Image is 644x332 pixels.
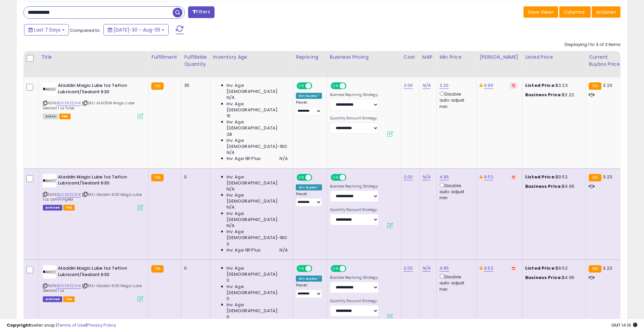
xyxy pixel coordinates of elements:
[439,174,449,180] a: 4.95
[87,322,116,328] a: Privacy Policy
[227,174,288,186] span: Inv. Age [DEMOGRAPHIC_DATA]:
[227,156,262,162] span: Inv. Age 181 Plus:
[43,265,143,301] div: ASIN:
[525,265,556,271] b: Listed Price:
[297,83,306,89] span: ON
[151,54,178,61] div: Fulfillment
[43,205,62,211] span: Listings that have been deleted from Seller Central
[404,54,417,61] div: Cost
[611,322,637,328] span: 2025-08-13 14:19 GMT
[43,174,143,210] div: ASIN:
[297,266,306,272] span: ON
[330,116,379,121] label: Quantity Discount Strategy:
[188,6,214,18] button: Filters
[58,265,139,279] b: Aladdin Magic Lube 1oz Teflon Lubricant/Sealant 630
[227,229,288,241] span: Inv. Age [DEMOGRAPHIC_DATA]-180:
[113,26,160,33] span: [DATE]-30 - Aug-05
[43,114,58,119] span: All listings currently available for purchase on Amazon
[603,265,613,271] span: 3.23
[525,183,581,189] div: $4.95
[330,184,379,189] label: Business Repricing Strategy:
[439,265,449,272] a: 4.95
[565,42,621,48] div: Displaying 1 to 3 of 3 items
[151,174,164,181] small: FBA
[525,82,556,89] b: Listed Price:
[34,26,61,33] span: Last 7 Days
[331,83,340,89] span: ON
[525,92,562,98] b: Business Price:
[227,204,235,210] span: N/A
[184,265,205,271] div: 0
[296,100,322,115] div: Preset:
[331,174,340,180] span: ON
[63,205,75,211] span: FBA
[151,265,164,273] small: FBA
[227,241,229,247] span: 0
[480,54,519,61] div: [PERSON_NAME]
[564,9,585,15] span: Columns
[184,54,207,68] div: Fulfillable Quantity
[525,174,581,180] div: $9.52
[404,82,413,89] a: 2.00
[43,174,56,187] img: 41yWCZUs4aL._SL40_.jpg
[345,83,356,89] span: OFF
[439,273,472,292] div: Disable auto adjust min
[603,82,613,89] span: 3.23
[525,275,581,281] div: $4.95
[296,54,324,61] div: Repricing
[227,247,262,253] span: Inv. Age 181 Plus:
[57,322,86,328] a: Terms of Use
[43,82,56,96] img: 41yWCZUs4aL._SL40_.jpg
[345,174,356,180] span: OFF
[184,174,205,180] div: 0
[296,276,322,282] div: Win BuyBox *
[227,265,288,277] span: Inv. Age [DEMOGRAPHIC_DATA]:
[7,322,31,328] strong: Copyright
[227,192,288,204] span: Inv. Age [DEMOGRAPHIC_DATA]:
[59,114,71,119] span: FBA
[43,265,56,279] img: 41yWCZUs4aL._SL40_.jpg
[280,156,288,162] span: N/A
[525,174,556,180] b: Listed Price:
[280,247,288,253] span: N/A
[404,265,413,272] a: 2.00
[559,6,591,18] button: Columns
[330,299,379,303] label: Quantity Discount Strategy:
[589,82,601,90] small: FBA
[603,174,613,180] span: 3.23
[227,223,235,229] span: N/A
[63,296,75,302] span: FBA
[227,95,235,101] span: N/A
[227,302,288,314] span: Inv. Age [DEMOGRAPHIC_DATA]:
[227,131,232,137] span: 28
[422,82,430,89] a: N/A
[296,283,322,298] div: Preset:
[439,82,449,89] a: 3.20
[484,265,493,272] a: 9.52
[227,119,288,131] span: Inv. Age [DEMOGRAPHIC_DATA]:
[330,54,398,61] div: Business Pricing
[43,192,142,202] span: | SKU: Aladdin 630 Magic Lube 1 oz commingled
[311,83,322,89] span: OFF
[296,184,322,190] div: Win BuyBox *
[439,90,472,110] div: Disable auto adjust min
[330,208,379,212] label: Quantity Discount Strategy:
[227,186,235,192] span: N/A
[43,283,142,293] span: | SKU: Aladdin 630 Magic Lube Sealant 1 oz
[43,296,62,302] span: Listings that have been deleted from Seller Central
[227,82,288,95] span: Inv. Age [DEMOGRAPHIC_DATA]:
[525,54,583,61] div: Listed Price
[227,296,229,302] span: 0
[404,174,413,180] a: 2.00
[213,54,290,61] div: Inventory Age
[227,211,288,223] span: Inv. Age [DEMOGRAPHIC_DATA]:
[227,137,288,150] span: Inv. Age [DEMOGRAPHIC_DATA]-180:
[297,174,306,180] span: ON
[70,27,101,34] span: Compared to:
[330,93,379,97] label: Business Repricing Strategy:
[43,100,134,110] span: | SKU: ALADDIN Magic Lube Sealant 1 oz Tube
[57,283,81,289] a: B0039ZE2HK
[227,101,288,113] span: Inv. Age [DEMOGRAPHIC_DATA]:
[58,82,139,97] b: Aladdin Magic Lube 1oz Teflon Lubricant/Sealant 630
[589,54,623,68] div: Current Buybox Price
